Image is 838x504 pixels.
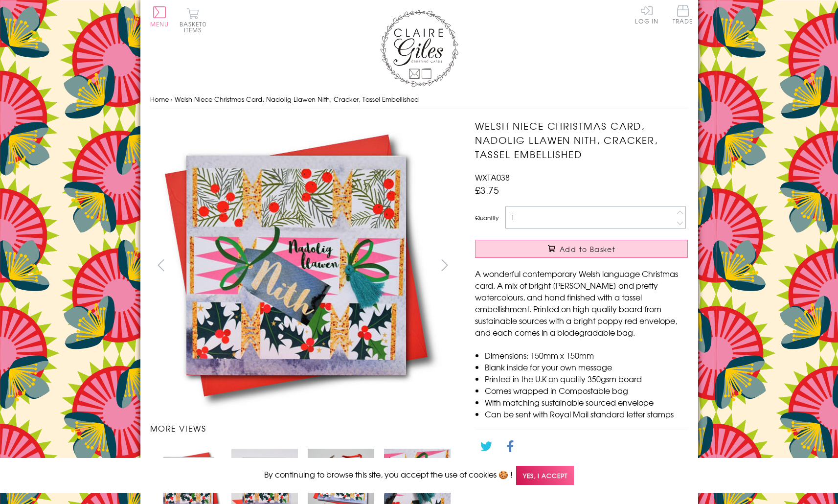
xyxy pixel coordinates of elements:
[485,373,688,385] li: Printed in the U.K on quality 350gsm board
[150,20,169,28] span: Menu
[635,5,658,24] a: Log In
[485,349,688,361] li: Dimensions: 150mm x 150mm
[380,10,458,87] img: Claire Giles Greetings Cards
[171,94,173,104] span: ›
[150,119,443,412] img: Welsh Niece Christmas Card, Nadolig Llawen Nith, Cracker, Tassel Embellished
[475,119,688,161] h1: Welsh Niece Christmas Card, Nadolig Llawen Nith, Cracker, Tassel Embellished
[475,183,499,197] span: £3.75
[475,213,498,222] label: Quantity
[475,268,688,338] p: A wonderful contemporary Welsh language Christmas card. A mix of bright [PERSON_NAME] and pretty ...
[150,94,169,104] a: Home
[150,90,688,110] nav: breadcrumbs
[175,94,419,104] span: Welsh Niece Christmas Card, Nadolig Llawen Nith, Cracker, Tassel Embellished
[184,20,206,34] span: 0 items
[560,244,615,254] span: Add to Basket
[433,254,455,276] button: next
[180,8,206,33] button: Basket0 items
[673,5,693,26] a: Trade
[150,422,456,434] h3: More views
[150,6,169,27] button: Menu
[485,385,688,396] li: Comes wrapped in Compostable bag
[455,119,749,412] img: Welsh Niece Christmas Card, Nadolig Llawen Nith, Cracker, Tassel Embellished
[150,254,172,276] button: prev
[485,361,688,373] li: Blank inside for your own message
[485,396,688,408] li: With matching sustainable sourced envelope
[516,466,574,485] span: Yes, I accept
[475,240,688,258] button: Add to Basket
[475,171,510,183] span: WXTA038
[485,408,688,420] li: Can be sent with Royal Mail standard letter stamps
[673,5,693,24] span: Trade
